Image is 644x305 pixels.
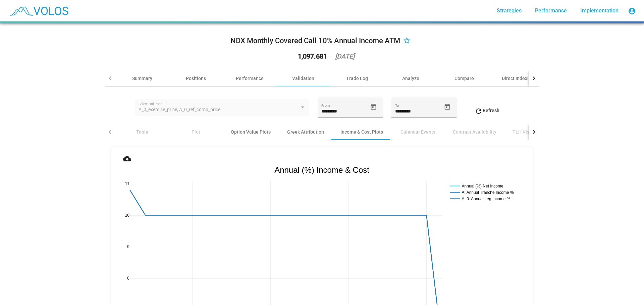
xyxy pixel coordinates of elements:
div: Option Value Plots [231,129,271,135]
span: Refresh [475,108,499,113]
div: Income & Cost Plots [340,129,383,135]
div: Plot [192,129,200,135]
span: A_0_exercise_price, A_0_ref_comp_price [139,107,220,112]
mat-icon: cloud_download [123,155,131,163]
div: Contract Availability [453,129,496,135]
div: Performance [236,75,264,82]
a: Strategies [491,5,527,17]
div: Direct Indexing [502,75,534,82]
div: Calendar Events [400,129,435,135]
mat-icon: refresh [475,107,483,115]
div: TLH Visualizations [513,129,553,135]
div: Trade Log [346,75,368,82]
div: Validation [292,75,314,82]
div: Positions [186,75,206,82]
div: Greek Attribution [287,129,324,135]
span: Implementation [580,7,619,14]
div: NDX Monthly Covered Call 10% Annual Income ATM [230,35,400,46]
div: [DATE] [335,53,355,60]
a: Performance [530,5,572,17]
div: Summary [132,75,152,82]
img: blue_transparent.png [5,2,72,19]
button: Refresh [469,104,505,117]
span: Performance [535,7,567,14]
div: Analyze [402,75,419,82]
mat-icon: account_circle [628,7,636,15]
button: Open calendar [441,101,453,113]
mat-icon: star_border [403,37,411,45]
div: Table [136,129,148,135]
div: Compare [454,75,474,82]
a: Implementation [575,5,624,17]
span: Strategies [497,7,522,14]
button: Open calendar [368,101,379,113]
div: 1,097.681 [298,53,327,60]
